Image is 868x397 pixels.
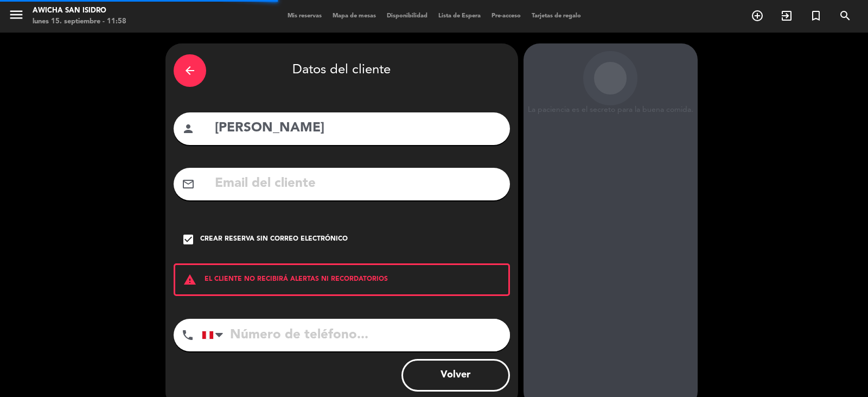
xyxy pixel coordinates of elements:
div: EL CLIENTE NO RECIBIRÁ ALERTAS NI RECORDATORIOS [174,263,510,296]
span: Disponibilidad [381,13,433,19]
span: Mapa de mesas [327,13,381,19]
div: Datos del cliente [174,52,510,90]
div: Awicha San Isidro [33,5,126,16]
span: Tarjetas de regalo [526,13,586,19]
button: Volver [401,359,510,392]
div: lunes 15. septiembre - 11:58 [33,16,126,27]
i: exit_to_app [780,9,793,22]
input: Email del cliente [214,173,502,195]
span: Pre-acceso [486,13,526,19]
i: person [182,122,195,135]
i: menu [8,7,24,23]
span: Mis reservas [282,13,327,19]
i: search [839,9,852,22]
i: mail_outline [182,178,195,191]
div: La paciencia es el secreto para la buena comida. [524,105,698,115]
i: warning [175,273,205,286]
input: Nombre del cliente [214,117,502,140]
span: Lista de Espera [433,13,486,19]
button: menu [8,7,24,27]
i: arrow_back [183,64,196,77]
i: turned_in_not [809,9,822,22]
div: Crear reserva sin correo electrónico [200,234,348,245]
div: Peru (Perú): +51 [202,319,227,351]
input: Número de teléfono... [202,319,510,351]
i: phone [181,329,194,342]
i: check_box [182,233,195,246]
i: add_circle_outline [751,9,764,22]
